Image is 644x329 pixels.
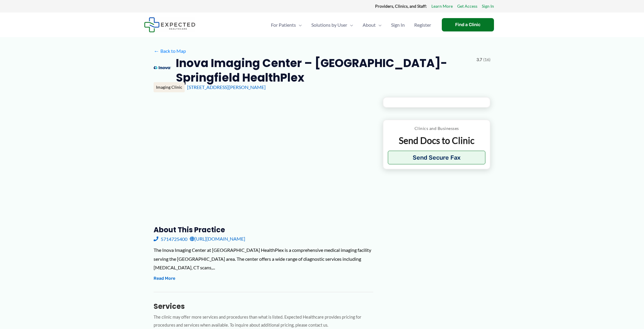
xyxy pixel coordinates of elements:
h3: About this practice [154,225,373,234]
a: Sign In [482,2,494,10]
span: Menu Toggle [296,15,302,35]
a: [STREET_ADDRESS][PERSON_NAME] [187,84,266,90]
a: Learn More [431,2,453,10]
span: About [363,15,376,35]
a: Get Access [457,2,477,10]
a: Solutions by UserMenu Toggle [307,15,358,35]
button: Read More [154,275,175,282]
a: Register [409,15,436,35]
button: Send Secure Fax [388,151,485,164]
img: Expected Healthcare Logo - side, dark font, small [144,17,195,32]
span: Menu Toggle [376,15,382,35]
span: Solutions by User [311,15,347,35]
span: ← [154,48,159,54]
a: [URL][DOMAIN_NAME] [190,234,245,243]
span: For Patients [271,15,296,35]
a: AboutMenu Toggle [358,15,386,35]
span: (16) [483,56,490,63]
a: Find a Clinic [442,18,494,31]
p: Send Docs to Clinic [388,135,485,146]
span: 3.7 [476,56,482,63]
p: Clinics and Businesses [388,125,485,132]
a: ←Back to Map [154,47,186,55]
nav: Primary Site Navigation [266,15,436,35]
div: The Inova Imaging Center at [GEOGRAPHIC_DATA] HealthPlex is a comprehensive medical imaging facil... [154,246,373,272]
strong: Providers, Clinics, and Staff: [375,4,427,9]
h2: Inova Imaging Center – [GEOGRAPHIC_DATA]-Springfield HealthPlex [176,56,472,85]
span: Register [414,15,431,35]
a: For PatientsMenu Toggle [266,15,307,35]
h3: Services [154,302,373,311]
a: Sign In [386,15,409,35]
span: Menu Toggle [347,15,353,35]
a: 5714725400 [154,234,187,243]
div: Imaging Clinic [154,82,185,92]
span: Sign In [391,15,405,35]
